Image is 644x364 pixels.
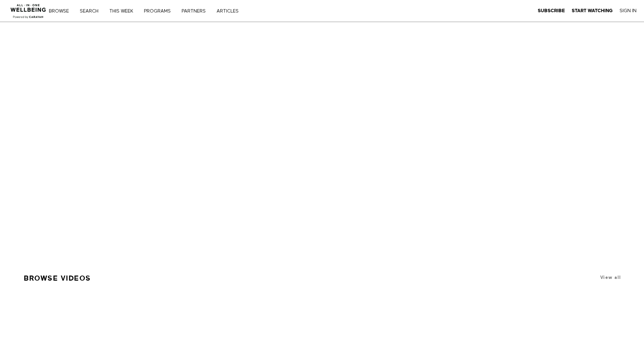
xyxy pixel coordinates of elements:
a: PARTNERS [179,9,213,14]
nav: Primary [54,7,253,14]
a: Search [77,9,106,14]
a: Subscribe [538,8,565,14]
strong: Start Watching [572,8,613,13]
a: ARTICLES [214,9,246,14]
a: Sign In [620,8,637,14]
a: THIS WEEK [107,9,140,14]
a: Browse Videos [24,271,91,285]
a: Browse [47,9,76,14]
strong: Subscribe [538,8,565,13]
a: PROGRAMS [142,9,178,14]
a: Start Watching [572,8,613,14]
a: View all [600,275,621,280]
